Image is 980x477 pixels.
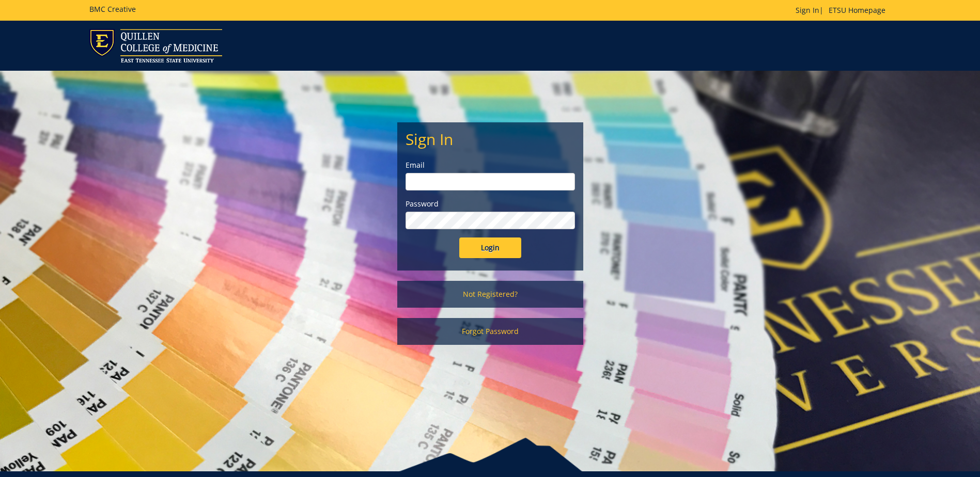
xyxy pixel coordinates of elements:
[89,5,136,13] h5: BMC Creative
[796,5,891,15] p: |
[89,29,222,62] img: ETSU logo
[823,5,891,15] a: ETSU Homepage
[406,131,575,148] h2: Sign In
[459,237,521,258] input: Login
[406,199,575,209] label: Password
[406,160,575,170] label: Email
[397,281,583,308] a: Not Registered?
[397,318,583,345] a: Forgot Password
[796,5,819,15] a: Sign In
